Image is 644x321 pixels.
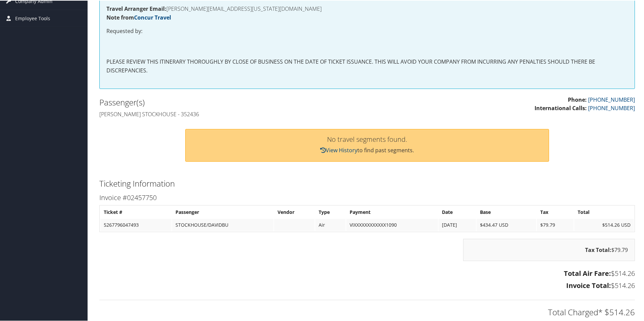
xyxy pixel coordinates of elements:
th: Base [477,205,536,218]
h3: Invoice #02457750 [99,192,635,202]
h3: $514.26 [99,268,635,278]
a: [PHONE_NUMBER] [588,95,635,103]
strong: Phone: [568,95,587,103]
th: Date [439,205,476,218]
td: [DATE] [439,218,476,230]
h2: Passenger(s) [99,96,362,107]
strong: Note from [106,13,171,21]
div: $79.79 [463,238,635,260]
td: 5267796047493 [100,218,171,230]
p: to find past segments. [192,146,542,154]
strong: International Calls: [535,104,587,111]
h2: Total Charged* $514.26 [99,306,635,317]
td: $514.26 USD [574,218,634,230]
td: STOCKHOUSE/DAVIDBU [172,218,273,230]
th: Vendor [274,205,314,218]
a: Concur Travel [134,13,171,21]
strong: Total Air Fare: [564,268,611,277]
th: Total [574,205,634,218]
span: Employee Tools [15,9,50,26]
a: [PHONE_NUMBER] [588,104,635,111]
td: Air [315,218,346,230]
th: Payment [346,205,438,218]
th: Passenger [172,205,273,218]
strong: Tax Total: [585,246,611,253]
p: PLEASE REVIEW THIS ITINERARY THOROUGHLY BY CLOSE OF BUSINESS ON THE DATE OF TICKET ISSUANCE. THIS... [106,57,628,74]
h4: [PERSON_NAME] Stockhouse - 352436 [99,110,362,117]
h2: Ticketing Information [99,177,635,189]
strong: Invoice Total: [566,280,611,289]
h3: $514.26 [99,280,635,290]
h3: No travel segments found. [192,135,542,142]
p: Requested by: [106,26,628,35]
strong: Travel Arranger Email: [106,4,166,12]
td: VIXXXXXXXXXXXX1090 [346,218,438,230]
th: Tax [537,205,574,218]
h4: [PERSON_NAME][EMAIL_ADDRESS][US_STATE][DOMAIN_NAME] [106,5,628,11]
td: $434.47 USD [477,218,536,230]
th: Ticket # [100,205,171,218]
td: $79.79 [537,218,574,230]
a: View History [320,146,357,153]
th: Type [315,205,346,218]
